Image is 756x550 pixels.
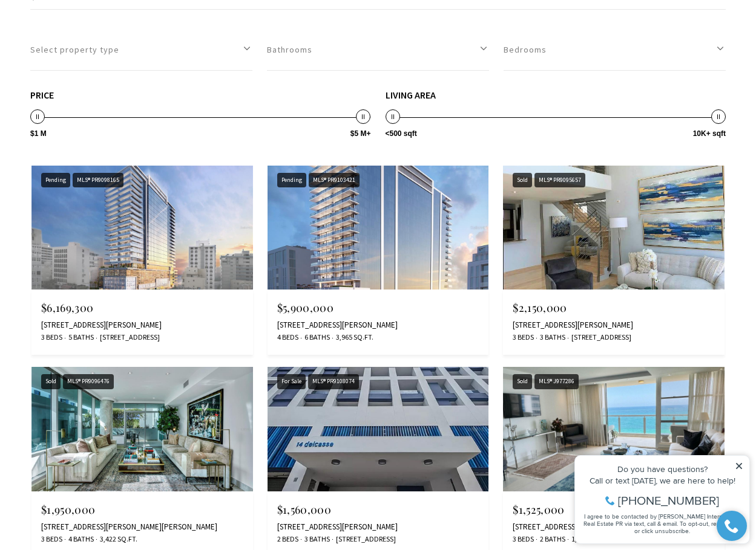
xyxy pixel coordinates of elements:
div: MLS® J977286 [534,374,579,389]
div: Pending [277,173,306,188]
span: $6,169,300 [41,300,93,315]
div: [STREET_ADDRESS][PERSON_NAME] [277,522,479,532]
div: [STREET_ADDRESS][PERSON_NAME] [41,320,243,330]
span: $1,950,000 [41,502,95,517]
span: 3 Beds [513,332,534,343]
span: 3 Baths [537,332,565,343]
button: Bathrooms [267,29,489,71]
span: 3 Beds [41,332,62,343]
img: For Sale [268,367,489,491]
div: Do you have questions? [13,27,175,36]
span: 3 Beds [41,534,62,545]
span: $5 M+ [350,130,371,137]
img: Sold [503,367,725,491]
div: [STREET_ADDRESS][PERSON_NAME][PERSON_NAME] [41,522,243,532]
div: MLS® PR9108074 [308,374,359,389]
button: Select property type [30,29,252,71]
span: 3,422 Sq.Ft. [97,534,137,545]
span: 6 Baths [301,332,330,343]
div: MLS® PR9098165 [73,173,123,188]
span: $5,900,000 [277,300,334,315]
span: 3,965 Sq.Ft. [333,332,373,343]
span: $1,525,000 [513,502,564,517]
div: MLS® PR9095657 [534,173,585,188]
span: [STREET_ADDRESS] [333,534,396,545]
span: 2 Baths [537,534,565,545]
div: [STREET_ADDRESS][PERSON_NAME] [277,320,479,330]
span: 2 Beds [277,534,298,545]
span: <500 sqft [386,130,417,137]
div: Sold [513,374,532,389]
span: [STREET_ADDRESS] [568,332,631,343]
img: Pending [268,166,489,290]
span: I agree to be contacted by [PERSON_NAME] International Real Estate PR via text, call & email. To ... [15,74,173,97]
div: MLS® PR9096476 [63,374,114,389]
span: $2,150,000 [513,300,567,315]
div: [STREET_ADDRESS][PERSON_NAME] [513,320,715,330]
span: $1,560,000 [277,502,331,517]
span: 10K+ sqft [693,130,726,137]
img: Sold [31,367,253,491]
img: Sold [503,166,725,290]
a: Pending Pending MLS® PR9098165 $6,169,300 [STREET_ADDRESS][PERSON_NAME] 3 Beds 5 Baths [STREET_AD... [31,166,253,355]
a: Sold Sold MLS® PR9095657 $2,150,000 [STREET_ADDRESS][PERSON_NAME] 3 Beds 3 Baths [STREET_ADDRESS] [503,166,725,355]
span: 4 Baths [65,534,94,545]
div: Call or text [DATE], we are here to help! [13,39,175,47]
img: Pending [31,166,253,290]
span: 3 Baths [301,534,330,545]
span: $1 M [30,130,47,137]
div: Sold [41,374,61,389]
div: For Sale [277,374,306,389]
a: Pending Pending MLS® PR9103421 $5,900,000 [STREET_ADDRESS][PERSON_NAME] 4 Beds 6 Baths 3,965 Sq.Ft. [268,166,489,355]
button: Bedrooms [504,29,726,71]
span: [STREET_ADDRESS] [97,332,160,343]
span: 3 Beds [513,534,534,545]
div: MLS® PR9103421 [309,173,360,188]
div: Sold [513,173,532,188]
span: [PHONE_NUMBER] [50,57,151,69]
span: 4 Beds [277,332,298,343]
div: [STREET_ADDRESS][PERSON_NAME] [513,522,715,532]
span: 5 Baths [65,332,94,343]
div: Pending [41,173,70,188]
